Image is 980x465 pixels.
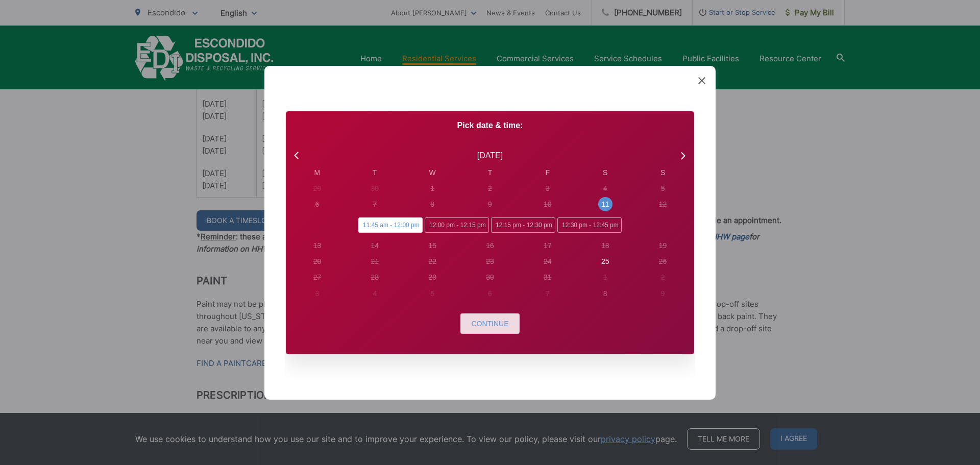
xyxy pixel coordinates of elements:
[488,288,492,299] div: 6
[519,167,576,178] div: F
[488,199,492,210] div: 9
[460,313,519,334] button: Continue
[491,217,555,233] span: 12:15 pm - 12:30 pm
[371,256,379,267] div: 21
[430,288,434,299] div: 5
[404,167,461,178] div: W
[346,167,404,178] div: T
[544,199,552,210] div: 10
[544,256,552,267] div: 24
[371,183,379,194] div: 30
[371,240,379,251] div: 14
[661,183,665,194] div: 5
[601,199,609,210] div: 11
[546,288,550,299] div: 7
[576,167,634,178] div: S
[603,272,607,283] div: 1
[601,256,609,267] div: 25
[544,272,552,283] div: 31
[428,240,436,251] div: 15
[486,240,494,251] div: 16
[430,183,434,194] div: 1
[288,167,346,178] div: M
[634,167,692,178] div: S
[488,183,492,194] div: 2
[659,240,667,251] div: 19
[428,272,436,283] div: 29
[425,217,489,233] span: 12:00 pm - 12:15 pm
[315,288,320,299] div: 3
[544,240,552,251] div: 17
[486,256,494,267] div: 23
[373,288,377,299] div: 4
[313,272,322,283] div: 27
[486,272,494,283] div: 30
[430,199,434,210] div: 8
[471,320,508,328] span: Continue
[313,240,322,251] div: 13
[661,288,665,299] div: 9
[601,240,609,251] div: 18
[461,167,519,178] div: T
[603,183,607,194] div: 4
[358,217,423,233] span: 11:45 am - 12:00 pm
[659,199,667,210] div: 12
[603,288,607,299] div: 8
[546,183,550,194] div: 3
[661,272,665,283] div: 2
[313,256,322,267] div: 20
[286,119,694,131] p: Pick date & time:
[315,199,320,210] div: 6
[557,217,622,233] span: 12:30 pm - 12:45 pm
[313,183,322,194] div: 29
[373,199,377,210] div: 7
[371,272,379,283] div: 28
[428,256,436,267] div: 22
[659,256,667,267] div: 26
[477,149,503,161] div: [DATE]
